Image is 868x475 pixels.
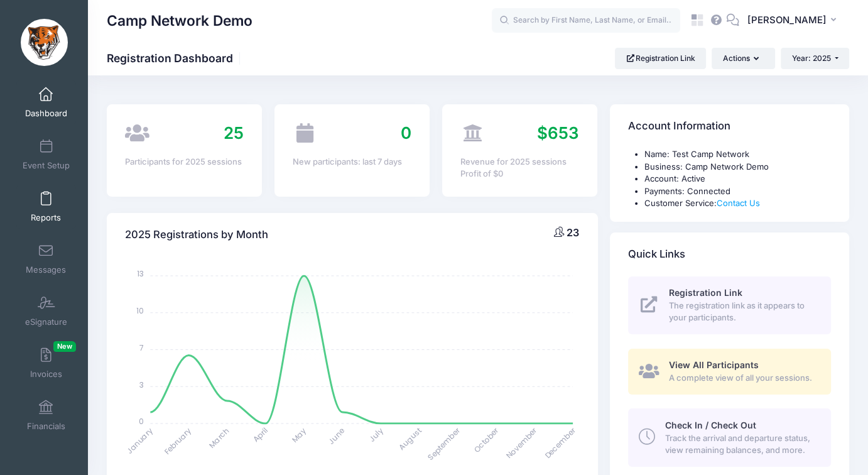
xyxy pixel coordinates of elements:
span: Dashboard [25,108,67,119]
a: Registration Link The registration link as it appears to your participants. [628,276,831,334]
span: View All Participants [669,359,759,370]
span: Track the arrival and departure status, view remaining balances, and more. [665,432,816,457]
tspan: July [367,425,386,444]
tspan: September [425,425,462,462]
a: Event Setup [16,133,76,177]
li: Customer Service: [644,197,831,210]
tspan: April [251,425,269,444]
li: Payments: Connected [644,185,831,198]
h1: Camp Network Demo [107,6,252,35]
li: Name: Test Camp Network [644,148,831,161]
span: Event Setup [23,160,70,171]
img: Camp Network Demo [21,19,68,66]
tspan: October [472,425,501,454]
a: eSignature [16,289,76,333]
span: Check In / Check Out [665,420,756,430]
tspan: 10 [137,305,144,316]
div: New participants: last 7 days [293,156,411,168]
tspan: 3 [140,379,144,390]
span: Financials [27,421,65,432]
span: Registration Link [669,287,742,298]
span: 0 [401,123,411,143]
span: Reports [31,212,61,223]
input: Search by First Name, Last Name, or Email... [492,8,680,33]
li: Business: Camp Network Demo [644,161,831,173]
span: eSignature [25,317,67,327]
span: New [53,341,76,352]
button: Actions [712,48,774,69]
span: Invoices [30,369,62,379]
tspan: March [207,425,232,450]
a: Financials [16,393,76,437]
h4: 2025 Registrations by Month [125,217,268,253]
span: 25 [224,123,244,143]
a: Registration Link [615,48,706,69]
li: Account: Active [644,173,831,185]
a: Messages [16,237,76,281]
span: $653 [537,123,579,143]
tspan: August [396,425,423,452]
a: Dashboard [16,80,76,124]
span: The registration link as it appears to your participants. [669,300,816,324]
a: InvoicesNew [16,341,76,385]
tspan: January [124,425,155,456]
a: Contact Us [717,198,760,208]
h4: Account Information [628,109,730,145]
button: Year: 2025 [781,48,849,69]
button: [PERSON_NAME] [739,6,849,35]
div: Participants for 2025 sessions [125,156,244,168]
a: Reports [16,185,76,229]
tspan: 13 [138,268,144,279]
h4: Quick Links [628,236,685,272]
tspan: December [542,425,578,461]
tspan: February [162,425,193,456]
tspan: 7 [140,342,144,352]
span: Messages [26,265,66,275]
span: 23 [567,226,579,239]
tspan: June [326,425,347,446]
a: Check In / Check Out Track the arrival and departure status, view remaining balances, and more. [628,408,831,466]
tspan: 0 [139,416,144,427]
tspan: May [290,425,308,444]
div: Revenue for 2025 sessions Profit of $0 [460,156,579,180]
span: [PERSON_NAME] [747,13,827,27]
span: A complete view of all your sessions. [669,372,816,385]
tspan: November [504,425,540,461]
span: Year: 2025 [792,53,831,63]
a: View All Participants A complete view of all your sessions. [628,349,831,395]
h1: Registration Dashboard [107,52,244,65]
